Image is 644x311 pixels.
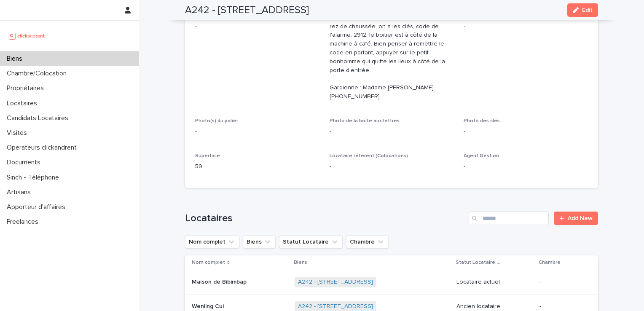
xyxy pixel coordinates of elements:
[195,118,238,123] span: Photo(s) du palier
[346,235,389,249] button: Chambre
[456,279,532,286] p: Locataire actuel
[3,114,75,122] p: Candidats Locataires
[464,22,588,31] p: -
[568,215,593,221] span: Add New
[3,218,45,226] p: Freelances
[185,235,239,249] button: Nom complet
[539,279,585,286] p: -
[192,301,225,310] p: Wenling Cui
[3,99,44,107] p: Locataires
[464,162,588,171] p: -
[469,212,549,225] input: Search
[3,55,29,63] p: Biens
[3,70,73,78] p: Chambre/Colocation
[582,7,593,13] span: Edit
[3,84,51,92] p: Propriétaires
[3,158,47,166] p: Documents
[3,174,66,182] p: Sinch - Téléphone
[243,235,276,249] button: Biens
[195,127,319,136] p: -
[330,118,400,123] span: Photo de la boîte aux lettres
[3,203,72,211] p: Apporteur d'affaires
[3,144,83,152] p: Operateurs clickandrent
[298,279,373,286] a: A242 - [STREET_ADDRESS]
[567,3,598,17] button: Edit
[456,303,532,310] p: Ancien locataire
[298,303,373,310] a: A242 - [STREET_ADDRESS]
[185,4,309,16] h2: A242 - [STREET_ADDRESS]
[554,212,598,225] a: Add New
[330,153,408,158] span: Locataire référent (Colocations)
[539,258,561,267] p: Chambre
[464,127,588,136] p: -
[464,118,500,123] span: Photo des clés
[330,162,454,171] p: -
[192,258,225,267] p: Nom complet
[464,153,499,158] span: Agent Gestion
[294,258,307,267] p: Biens
[330,22,454,101] p: rez de chaussée, on a les clés, code de l'alarme: 2912, le boitier est à côté de la machine à caf...
[3,129,34,137] p: Visites
[3,188,38,196] p: Artisans
[185,270,598,295] tr: Maison de BibimbapMaison de Bibimbap A242 - [STREET_ADDRESS] Locataire actuel-
[192,277,248,286] p: Maison de Bibimbap
[195,153,220,158] span: Superficie
[185,212,465,225] h1: Locataires
[7,27,48,44] img: UCB0brd3T0yccxBKYDjQ
[330,127,454,136] p: -
[279,235,343,249] button: Statut Locataire
[195,162,319,171] p: 59
[539,303,585,310] p: -
[456,258,495,267] p: Statut Locataire
[195,22,319,31] p: -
